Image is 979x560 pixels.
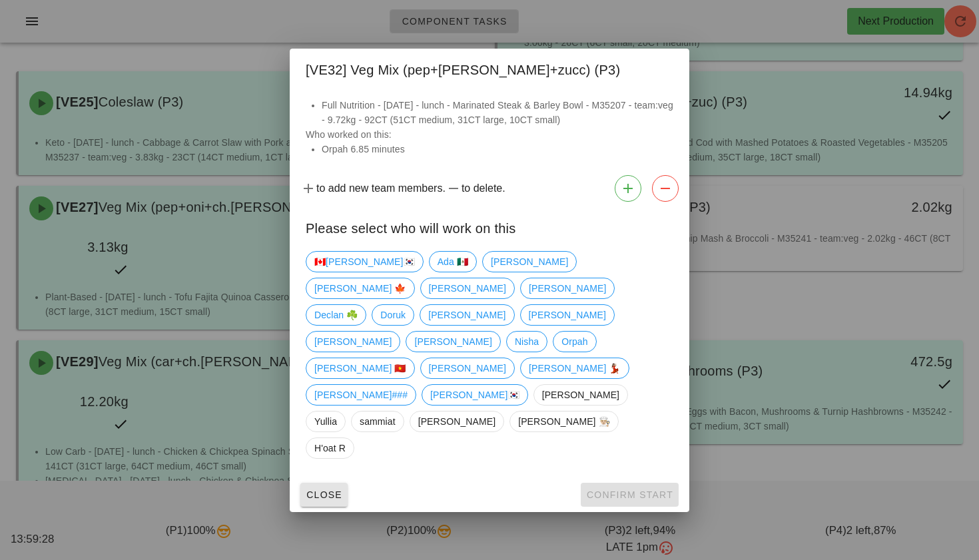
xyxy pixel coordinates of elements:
span: [PERSON_NAME] [429,278,506,298]
span: Doruk [380,305,406,325]
span: [PERSON_NAME] [418,412,495,431]
span: [PERSON_NAME] [491,252,568,272]
span: [PERSON_NAME]🇰🇷 [430,385,519,405]
div: to add new team members. to delete. [290,170,689,207]
span: Ada 🇲🇽 [438,252,468,272]
div: Please select who will work on this [290,207,689,246]
span: [PERSON_NAME] 💃🏽 [529,358,621,378]
span: Yullia [314,412,337,431]
span: [PERSON_NAME] 👨🏼‍🍳 [518,412,610,431]
span: [PERSON_NAME] [529,278,606,298]
span: [PERSON_NAME] [428,305,505,325]
span: Nisha [515,332,539,352]
span: H'oat R [314,438,346,458]
div: [VE32] Veg Mix (pep+[PERSON_NAME]+zucc) (P3) [290,49,689,87]
span: [PERSON_NAME] [414,332,491,352]
span: Declan ☘️ [314,305,358,325]
li: Full Nutrition - [DATE] - lunch - Marinated Steak & Barley Bowl - M35207 - team:veg - 9.72kg - 92... [322,98,673,127]
span: [PERSON_NAME] [529,305,606,325]
span: [PERSON_NAME] [542,385,619,405]
span: [PERSON_NAME] [429,358,506,378]
li: Orpah 6.85 minutes [322,142,673,156]
span: sammiat [360,412,396,431]
span: [PERSON_NAME] 🇻🇳 [314,358,406,378]
span: 🇨🇦[PERSON_NAME]🇰🇷 [314,252,415,272]
button: Close [300,483,348,507]
span: [PERSON_NAME]### [314,385,408,405]
span: Orpah [561,332,587,352]
span: [PERSON_NAME] [314,332,392,352]
span: [PERSON_NAME] 🍁 [314,278,406,298]
div: Who worked on this: [290,98,689,170]
span: Close [306,489,342,500]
